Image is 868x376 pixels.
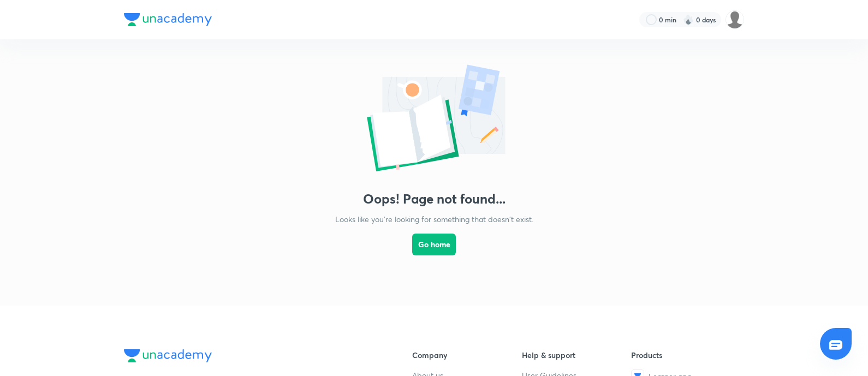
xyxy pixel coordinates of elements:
img: error [325,61,543,178]
img: Company Logo [124,349,212,362]
h6: Products [631,349,741,361]
p: Looks like you're looking for something that doesn't exist. [335,213,533,225]
a: Go home [412,225,456,284]
img: Piali K [726,10,744,29]
h6: Company [412,349,522,361]
h6: Help & support [522,349,632,361]
h3: Oops! Page not found... [363,191,506,207]
button: Go home [412,234,456,255]
img: streak [683,14,694,25]
a: Company Logo [124,349,377,365]
img: Company Logo [124,13,212,26]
